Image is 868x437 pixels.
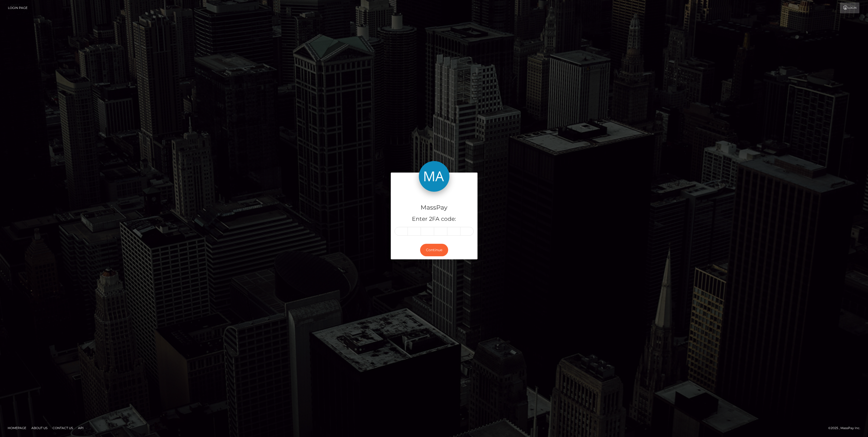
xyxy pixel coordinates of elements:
div: © 2025 , MassPay Inc. [828,425,864,431]
img: MassPay [419,161,449,192]
a: API [76,424,86,432]
h4: MassPay [395,203,474,212]
h5: Enter 2FA code: [395,215,474,223]
button: Continue [420,244,448,256]
a: Login [840,3,859,13]
a: About Us [29,424,49,432]
a: Contact Us [51,424,75,432]
a: Login Page [8,3,28,13]
a: Homepage [6,424,28,432]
